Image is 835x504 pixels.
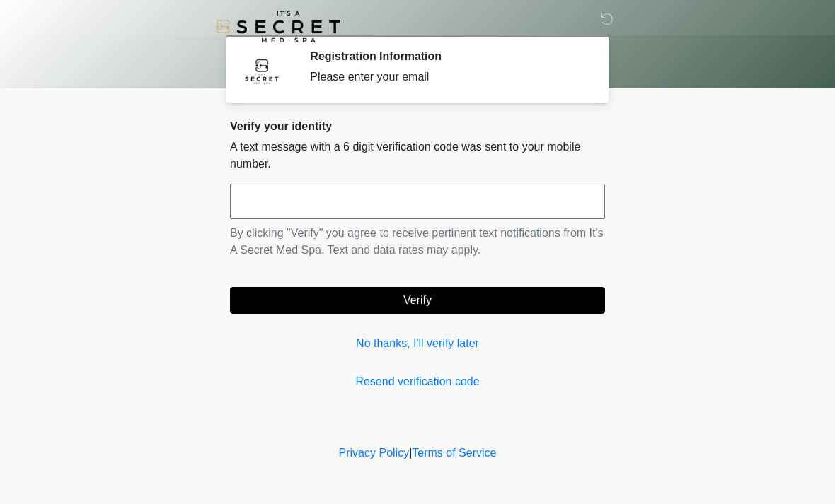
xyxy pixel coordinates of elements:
[310,69,584,86] div: Please enter your email
[310,49,584,63] h2: Registration Information
[230,139,605,172] p: A text message with a 6 digit verification code was sent to your mobile number.
[241,49,283,92] img: Agent Avatar
[230,119,605,133] h2: Verify your identity
[230,373,605,390] a: Resend verification code
[230,287,605,314] button: Verify
[230,225,605,259] p: By clicking "Verify" you agree to receive pertinent text notifications from It's A Secret Med Spa...
[216,11,340,42] img: It's A Secret Med Spa Logo
[230,335,605,352] a: No thanks, I'll verify later
[409,447,412,459] a: |
[339,447,410,459] a: Privacy Policy
[412,447,496,459] a: Terms of Service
